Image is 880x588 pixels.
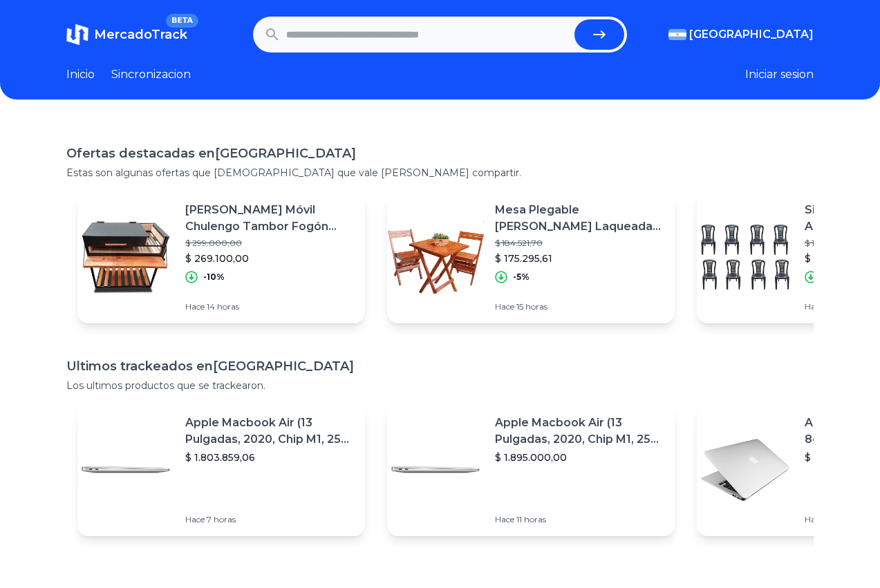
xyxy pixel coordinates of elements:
a: MercadoTrackBETA [66,23,187,46]
button: [GEOGRAPHIC_DATA] [668,26,814,43]
p: Estas son algunas ofertas que [DEMOGRAPHIC_DATA] que vale [PERSON_NAME] compartir. [66,166,814,180]
p: -10% [203,272,225,283]
span: [GEOGRAPHIC_DATA] [689,26,814,43]
h1: Ultimos trackeados en [GEOGRAPHIC_DATA] [66,357,814,376]
p: Apple Macbook Air (13 Pulgadas, 2020, Chip M1, 256 Gb De Ssd, 8 Gb De Ram) - Plata [495,415,664,448]
p: $ 1.803.859,06 [185,451,354,464]
p: Apple Macbook Air (13 Pulgadas, 2020, Chip M1, 256 Gb De Ssd, 8 Gb De Ram) - Plata [185,415,354,448]
img: Featured image [697,421,794,518]
img: MercadoTrack [66,23,88,46]
p: Hace 15 horas [495,301,664,312]
p: $ 299.000,00 [185,238,354,249]
a: Featured imageMesa Plegable [PERSON_NAME] Laqueada 70x70 + 2 [PERSON_NAME][GEOGRAPHIC_DATA]!$ 184... [387,191,675,323]
p: -5% [513,272,530,283]
p: Mesa Plegable [PERSON_NAME] Laqueada 70x70 + 2 [PERSON_NAME][GEOGRAPHIC_DATA]! [495,202,664,235]
span: MercadoTrack [94,27,187,42]
a: Featured imageApple Macbook Air (13 Pulgadas, 2020, Chip M1, 256 Gb De Ssd, 8 Gb De Ram) - Plata$... [77,404,365,536]
img: Featured image [77,209,174,305]
a: Featured imageApple Macbook Air (13 Pulgadas, 2020, Chip M1, 256 Gb De Ssd, 8 Gb De Ram) - Plata$... [387,404,675,536]
img: Featured image [387,209,484,305]
h1: Ofertas destacadas en [GEOGRAPHIC_DATA] [66,144,814,163]
span: BETA [166,14,198,28]
p: Hace 11 horas [495,514,664,525]
img: Featured image [77,421,174,518]
p: $ 184.521,70 [495,238,664,249]
p: $ 1.895.000,00 [495,451,664,464]
p: Hace 14 horas [185,301,354,312]
p: Hace 7 horas [185,514,354,525]
button: Iniciar sesion [745,66,814,83]
p: Los ultimos productos que se trackearon. [66,379,814,392]
p: $ 175.295,61 [495,252,664,265]
img: Featured image [697,209,794,305]
a: Sincronizacion [111,66,191,83]
p: $ 269.100,00 [185,252,354,265]
img: Argentina [668,29,686,40]
a: Inicio [66,66,95,83]
a: Featured image[PERSON_NAME] Móvil Chulengo Tambor Fogón Asador Campestre Pala ,$ 299.000,00$ 269.... [77,191,365,323]
p: [PERSON_NAME] Móvil Chulengo Tambor Fogón Asador Campestre Pala , [185,202,354,235]
img: Featured image [387,421,484,518]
